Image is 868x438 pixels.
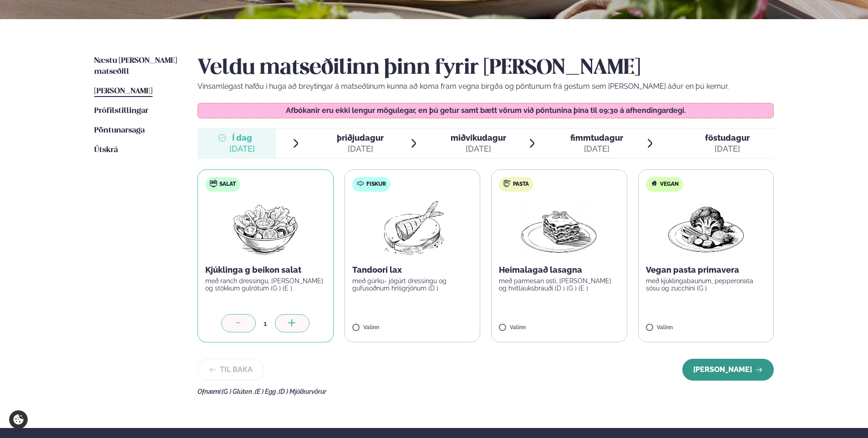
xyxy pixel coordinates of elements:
h2: Veldu matseðilinn þinn fyrir [PERSON_NAME] [198,56,774,81]
p: Afbókanir eru ekki lengur mögulegar, en þú getur samt bætt vörum við pöntunina þína til 09:30 á a... [207,107,765,114]
div: [DATE] [705,143,750,154]
p: með ranch dressingu, [PERSON_NAME] og stökkum gulrótum (G ) (E ) [205,277,326,292]
div: [DATE] [229,143,255,154]
p: með gúrku- jógúrt dressingu og gufusoðnum hrísgrjónum (D ) [352,277,473,292]
div: [DATE] [337,143,384,154]
a: Útskrá [94,145,118,156]
button: Til baka [198,359,264,381]
img: pasta.svg [503,180,511,187]
a: [PERSON_NAME] [94,86,152,97]
span: Næstu [PERSON_NAME] matseðill [94,57,177,76]
div: Ofnæmi: [198,388,774,395]
img: Vegan.png [666,199,746,257]
span: [PERSON_NAME] [94,87,152,95]
p: Kjúklinga g beikon salat [205,265,326,275]
span: (G ) Glúten , [222,388,255,395]
div: [DATE] [451,143,506,154]
span: þriðjudagur [337,133,384,143]
span: Prófílstillingar [94,107,148,115]
span: Vegan [660,181,679,188]
button: [PERSON_NAME] [682,359,774,381]
a: Næstu [PERSON_NAME] matseðill [94,56,179,77]
p: Heimalagað lasagna [499,265,619,275]
p: með parmesan osti, [PERSON_NAME] og hvítlauksbrauði (D ) (G ) (E ) [499,277,619,292]
img: fish.svg [357,180,364,187]
span: Salat [219,181,236,188]
span: (E ) Egg , [255,388,279,395]
img: Vegan.svg [650,180,658,187]
p: Tandoori lax [352,265,473,275]
p: Vegan pasta primavera [646,265,766,275]
img: Lasagna.png [519,199,599,257]
span: Pasta [513,181,529,188]
div: 1 [256,318,275,329]
span: föstudagur [705,133,750,143]
span: fimmtudagur [570,133,623,143]
img: salad.svg [210,180,217,187]
span: Pöntunarsaga [94,127,145,134]
span: Í dag [229,132,255,143]
a: Pöntunarsaga [94,125,145,136]
span: (D ) Mjólkurvörur [279,388,326,395]
a: Cookie settings [9,410,28,429]
span: miðvikudagur [451,133,506,143]
img: Fish.png [372,199,452,257]
img: Salad.png [225,199,306,257]
p: Vinsamlegast hafðu í huga að breytingar á matseðlinum kunna að koma fram vegna birgða og pöntunum... [198,81,774,92]
p: með kjúklingabaunum, pepperonata sósu og zucchini (G ) [646,277,766,292]
span: Fiskur [366,181,386,188]
div: [DATE] [570,143,623,154]
a: Prófílstillingar [94,106,148,117]
span: Útskrá [94,146,118,154]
